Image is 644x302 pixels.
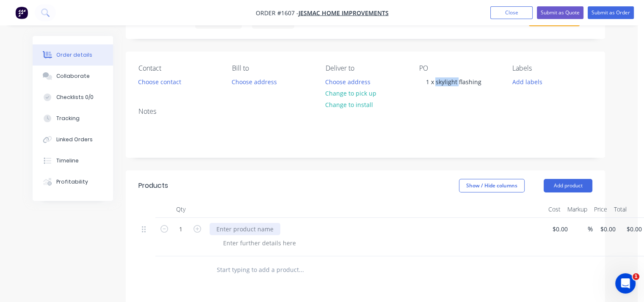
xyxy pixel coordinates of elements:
div: Markup [564,201,591,218]
div: Order details [56,51,92,59]
button: Change to install [321,99,377,110]
button: Choose address [227,76,282,87]
div: Cost [545,201,564,218]
button: Submit as Order [588,6,634,19]
button: Collaborate [33,66,113,87]
div: Notes [138,107,592,115]
button: Choose contact [134,76,186,87]
button: Add labels [508,76,547,87]
button: Timeline [33,150,113,171]
div: Deliver to [326,64,406,72]
button: Show / Hide columns [459,179,525,192]
div: Contact [138,64,218,72]
div: Bill to [232,64,312,72]
div: 1 x skylight flashing [419,76,488,88]
button: Choose address [321,76,375,87]
div: Checklists 0/0 [56,93,94,101]
div: Labels [512,64,592,72]
div: Profitability [56,178,88,186]
button: Linked Orders [33,129,113,150]
img: Factory [15,6,28,19]
button: Order details [33,44,113,66]
button: Tracking [33,108,113,129]
button: Close [490,6,533,19]
button: Submit as Quote [537,6,583,19]
div: Products [138,181,168,191]
button: Change to pick up [321,88,381,99]
input: Start typing to add a product... [216,261,386,278]
div: PO [419,64,499,72]
button: Checklists 0/0 [33,87,113,108]
div: Total [611,201,630,218]
div: Collaborate [56,72,90,80]
div: Qty [155,201,206,218]
button: Add product [544,179,592,192]
button: Profitability [33,171,113,192]
div: Tracking [56,115,80,122]
div: Timeline [56,157,79,165]
span: Order #1607 - [256,9,299,17]
div: Linked Orders [56,136,93,143]
span: % [588,224,593,234]
iframe: Intercom live chat [615,273,636,294]
div: Price [591,201,611,218]
span: 1 [633,273,639,280]
a: Jesmac Home Improvements [299,9,389,17]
